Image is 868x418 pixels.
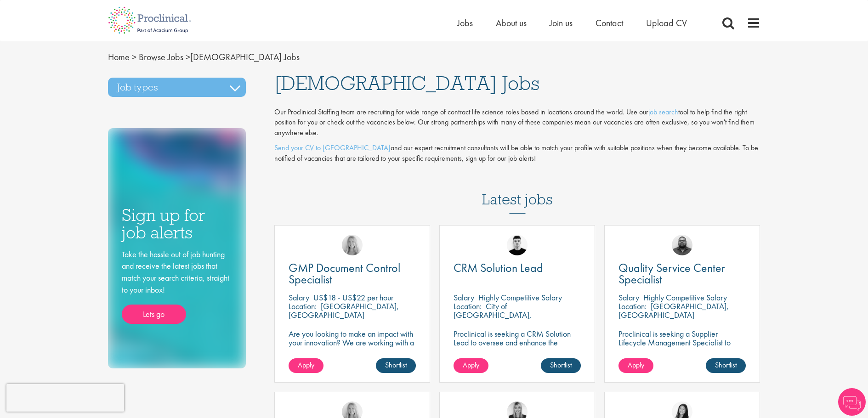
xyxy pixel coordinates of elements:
p: US$18 - US$22 per hour [313,292,393,303]
span: Apply [628,360,644,370]
a: breadcrumb link to Home [108,51,130,63]
p: Proclinical is seeking a Supplier Lifecycle Management Specialist to support global vendor change... [618,329,746,373]
a: Contact [596,17,623,29]
a: Shortlist [376,358,416,373]
a: Shortlist [706,358,746,373]
iframe: reCAPTCHA [6,384,124,412]
span: Location: [618,301,647,311]
p: [GEOGRAPHIC_DATA], [GEOGRAPHIC_DATA] [618,301,729,320]
img: Ashley Bennett [672,235,692,255]
span: [DEMOGRAPHIC_DATA] Jobs [108,51,300,63]
a: GMP Document Control Specialist [289,262,416,285]
span: Salary [454,292,474,303]
a: Lets go [122,305,186,324]
span: Quality Service Center Specialist [618,260,725,287]
p: and our expert recruitment consultants will be able to match your profile with suitable positions... [274,143,760,164]
span: Location: [289,301,317,311]
p: [GEOGRAPHIC_DATA], [GEOGRAPHIC_DATA] [289,301,399,320]
h3: Job types [108,78,246,97]
p: Highly Competitive Salary [478,292,562,303]
span: > [132,51,136,63]
a: Shortlist [541,358,581,373]
a: Join us [550,17,573,29]
a: About us [496,17,527,29]
span: Salary [618,292,639,303]
img: Patrick Melody [507,235,528,255]
img: Chatbot [838,388,866,416]
a: Apply [454,358,488,373]
div: Take the hassle out of job hunting and receive the latest jobs that match your search criteria, s... [122,249,232,324]
a: Send your CV to [GEOGRAPHIC_DATA] [274,143,391,153]
a: Upload CV [646,17,687,29]
h3: Latest jobs [482,169,553,214]
p: Our Proclinical Staffing team are recruiting for wide range of contract life science roles based ... [274,107,760,139]
h3: Sign up for job alerts [122,206,232,242]
span: Apply [298,360,314,370]
a: CRM Solution Lead [454,262,581,274]
span: > [186,51,190,63]
p: Are you looking to make an impact with your innovation? We are working with a well-established ph... [289,329,416,373]
span: [DEMOGRAPHIC_DATA] Jobs [274,71,539,96]
a: Apply [289,358,323,373]
p: Proclinical is seeking a CRM Solution Lead to oversee and enhance the Salesforce platform for EME... [454,329,581,364]
p: City of [GEOGRAPHIC_DATA], [GEOGRAPHIC_DATA] [454,301,532,329]
span: Salary [289,292,309,303]
a: job search [648,107,678,117]
span: Apply [463,360,479,370]
a: Apply [618,358,653,373]
span: CRM Solution Lead [454,260,543,276]
img: Shannon Briggs [342,235,363,255]
a: Quality Service Center Specialist [618,262,746,285]
a: Jobs [457,17,473,29]
span: GMP Document Control Specialist [289,260,400,287]
a: breadcrumb link to Browse Jobs [139,51,183,63]
span: Location: [454,301,482,311]
p: Highly Competitive Salary [643,292,727,303]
